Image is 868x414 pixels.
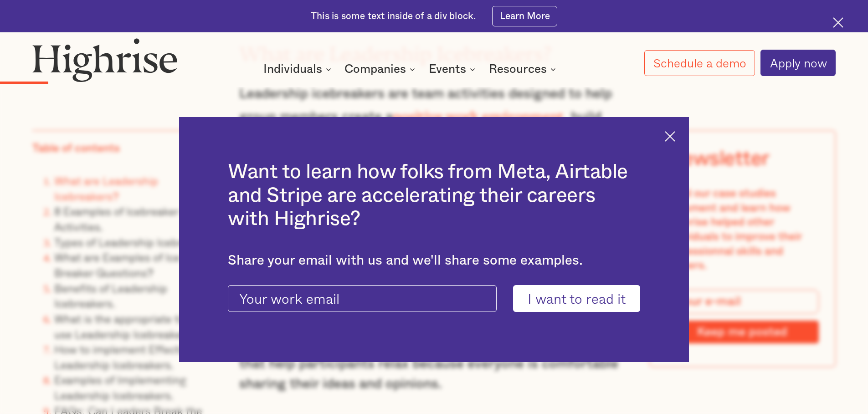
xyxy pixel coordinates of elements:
[429,64,466,75] div: Events
[344,64,406,75] div: Companies
[228,160,640,231] h2: Want to learn how folks from Meta, Airtable and Stripe are accelerating their careers with Highrise?
[665,131,675,142] img: Cross icon
[228,285,497,312] input: Your work email
[760,50,836,76] a: Apply now
[489,64,559,75] div: Resources
[644,50,755,76] a: Schedule a demo
[492,6,557,26] a: Learn More
[228,253,640,269] div: Share your email with us and we'll share some examples.
[489,64,547,75] div: Resources
[513,285,640,312] input: I want to read it
[833,17,843,28] img: Cross icon
[429,64,478,75] div: Events
[263,64,334,75] div: Individuals
[263,64,322,75] div: Individuals
[344,64,418,75] div: Companies
[311,10,476,23] div: This is some text inside of a div block.
[32,38,177,82] img: Highrise logo
[228,285,640,312] form: current-ascender-blog-article-modal-form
